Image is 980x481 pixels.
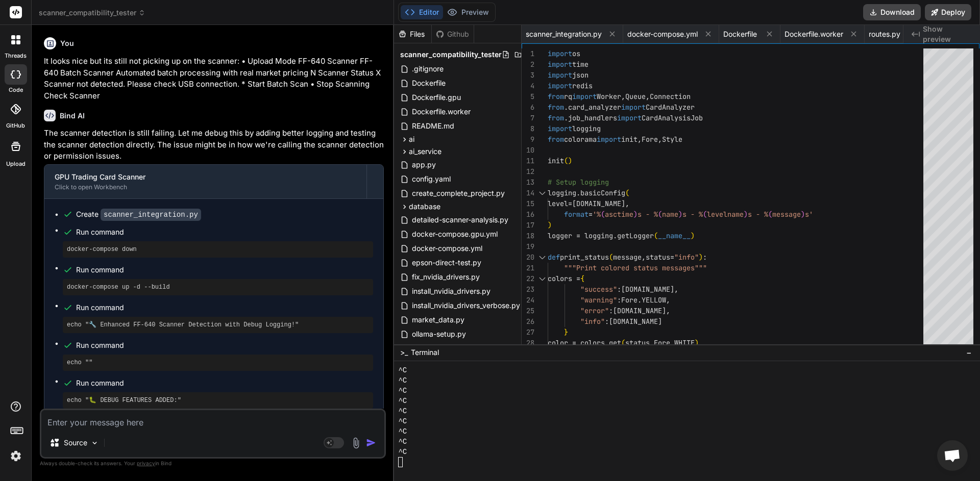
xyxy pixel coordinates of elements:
[869,29,900,39] span: routes.py
[666,306,670,315] span: ,
[55,183,356,191] div: Click to open Workbench
[64,438,87,448] p: Source
[411,342,482,355] span: quick_gpu_check.py
[137,460,155,466] span: privacy
[535,252,549,263] div: Click to collapse the range.
[642,113,703,122] span: CardAnalysisJob
[723,29,757,39] span: Dockerfile
[548,49,572,58] span: import
[411,328,467,340] span: ollama-setup.py
[703,252,707,262] span: :
[772,210,801,219] span: message
[522,113,534,123] div: 7
[589,210,593,219] span: =
[548,252,560,262] span: def
[411,285,492,297] span: install_nvidia_drivers.py
[548,220,552,230] span: )
[522,306,534,316] div: 25
[522,134,534,145] div: 9
[621,338,625,347] span: (
[548,231,654,240] span: logger = logging.getLogger
[394,29,431,39] div: Files
[682,210,703,219] span: s - %
[398,416,407,426] span: ^C
[662,210,678,219] span: name
[522,48,534,59] div: 1
[966,347,972,358] span: −
[548,156,564,165] span: init
[398,426,407,437] span: ^C
[666,295,670,305] span: ,
[6,160,26,168] label: Upload
[411,214,509,226] span: detailed-scanner-analysis.py
[580,317,605,326] span: "info"
[400,49,502,60] span: scanner_compatibility_tester
[411,106,472,118] span: Dockerfile.worker
[411,314,465,326] span: market_data.py
[707,210,744,219] span: levelname
[548,135,564,144] span: from
[613,306,666,315] span: [DOMAIN_NAME]
[621,92,625,101] span: ,
[522,81,534,91] div: 4
[646,252,674,262] span: status=
[621,295,666,305] span: Fore.YELLOW
[398,437,407,447] span: ^C
[560,252,609,262] span: print_status
[564,263,707,272] span: """Print colored status messages"""
[548,81,572,90] span: import
[60,38,74,48] h6: You
[548,274,580,283] span: colors =
[526,29,602,39] span: scanner_integration.py
[605,317,609,326] span: :
[398,365,407,375] span: ^C
[572,60,589,69] span: time
[580,285,617,294] span: "success"
[572,92,597,101] span: import
[39,8,145,18] span: scanner_compatibility_tester
[564,135,597,144] span: colorama
[411,91,462,104] span: Dockerfile.gpu
[522,327,534,338] div: 27
[40,459,386,468] p: Always double-check its answers. Your in Bind
[398,406,407,416] span: ^C
[90,439,99,447] img: Pick Models
[548,70,572,80] span: import
[572,81,593,90] span: redis
[646,92,650,101] span: ,
[411,120,455,132] span: README.md
[572,124,601,133] span: logging
[76,302,373,313] span: Run command
[593,210,601,219] span: '%
[522,123,534,134] div: 8
[101,209,201,221] code: scanner_integration.py
[654,338,695,347] span: Fore.WHITE
[432,29,474,39] div: Github
[658,210,662,219] span: (
[613,252,642,262] span: message
[522,220,534,231] div: 17
[925,4,971,20] button: Deploy
[350,437,362,449] img: attachment
[522,284,534,295] div: 23
[522,102,534,113] div: 6
[400,347,408,358] span: >_
[548,60,572,69] span: import
[409,146,442,157] span: ai_service
[617,285,621,294] span: :
[411,242,483,255] span: docker-compose.yml
[411,257,482,269] span: epson-direct-test.py
[522,241,534,252] div: 19
[398,447,407,457] span: ^C
[691,231,695,240] span: )
[621,285,674,294] span: [DOMAIN_NAME]
[617,295,621,305] span: :
[621,103,646,112] span: import
[548,199,625,208] span: level=[DOMAIN_NAME]
[923,24,972,44] span: Show preview
[411,63,445,75] span: .gitignore
[638,135,642,144] span: ,
[564,327,568,337] span: }
[617,113,642,122] span: import
[522,263,534,273] div: 21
